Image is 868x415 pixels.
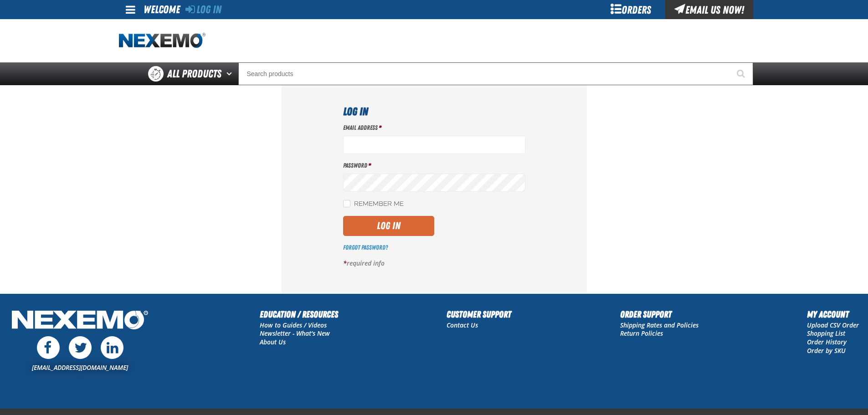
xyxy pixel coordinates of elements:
[807,307,859,321] h2: My Account
[807,329,845,338] a: Shopping List
[9,307,151,334] img: Nexemo Logo
[343,259,525,268] p: required info
[447,307,511,321] h2: Customer Support
[185,3,221,16] a: Log In
[807,338,847,346] a: Order History
[447,321,478,329] a: Contact Us
[260,329,330,338] a: Newsletter - What's New
[119,33,205,49] img: Nexemo logo
[807,321,859,329] a: Upload CSV Order
[260,307,338,321] h2: Education / Resources
[167,66,221,82] span: All Products
[620,329,663,338] a: Return Policies
[807,346,846,355] a: Order by SKU
[343,244,388,251] a: Forgot Password?
[343,200,350,207] input: Remember Me
[238,62,753,85] input: Search
[343,103,525,120] h1: Log In
[119,33,205,49] a: Home
[260,321,327,329] a: How to Guides / Videos
[343,123,525,132] label: Email Address
[730,62,753,85] button: Start Searching
[260,338,286,346] a: About Us
[620,307,699,321] h2: Order Support
[32,363,128,372] a: [EMAIL_ADDRESS][DOMAIN_NAME]
[343,161,525,170] label: Password
[343,216,434,236] button: Log In
[343,200,404,209] label: Remember Me
[620,321,699,329] a: Shipping Rates and Policies
[223,62,238,85] button: Open All Products pages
